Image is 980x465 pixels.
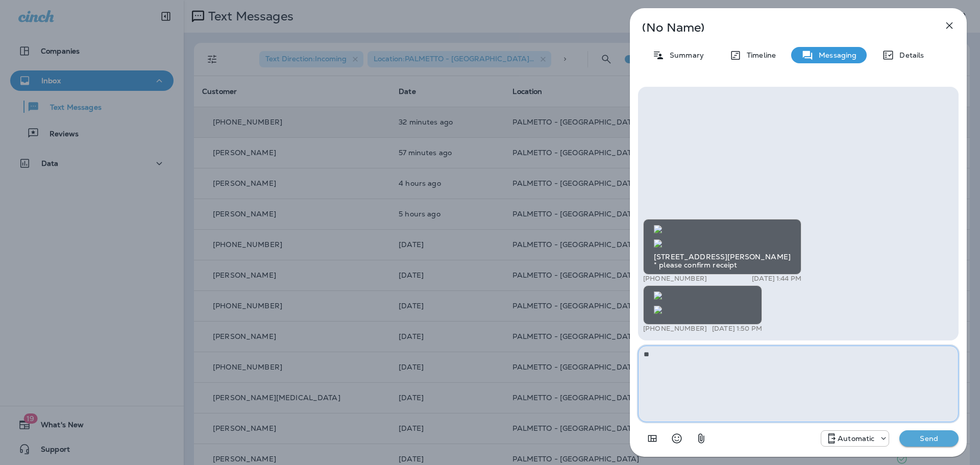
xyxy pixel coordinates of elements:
p: [PHONE_NUMBER] [643,275,707,283]
p: Details [894,51,924,59]
button: Add in a premade template [642,428,663,449]
p: Timeline [742,51,776,59]
img: twilio-download [654,291,662,300]
button: Send [899,430,959,447]
p: [PHONE_NUMBER] [643,325,707,333]
img: twilio-download [654,306,662,314]
button: Select an emoji [667,428,687,449]
p: (No Name) [642,23,921,32]
p: Send [908,434,950,443]
p: Automatic [838,434,874,443]
p: [DATE] 1:44 PM [752,275,801,283]
img: twilio-download [654,225,662,233]
p: Messaging [814,51,856,59]
img: twilio-download [654,239,662,248]
div: [STREET_ADDRESS][PERSON_NAME] * please confirm receipt [643,219,801,275]
p: [DATE] 1:50 PM [712,325,762,333]
p: Summary [665,51,704,59]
